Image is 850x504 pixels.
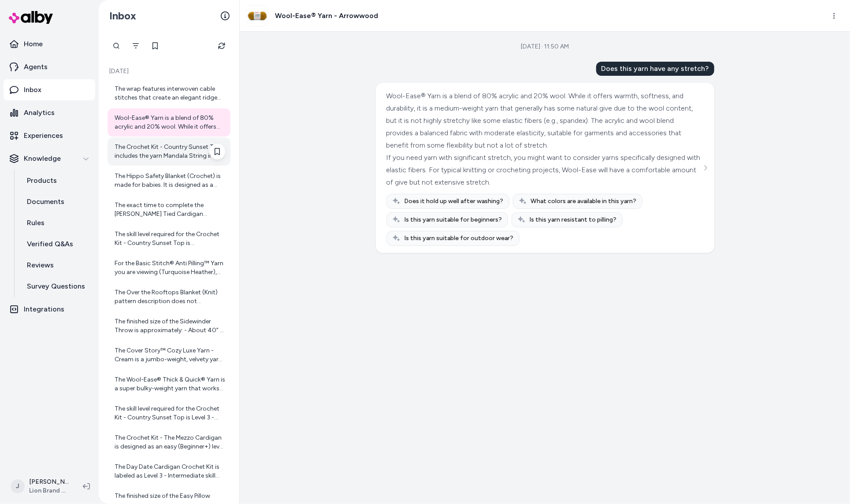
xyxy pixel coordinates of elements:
[108,283,230,311] a: The Over the Rooftops Blanket (Knit) pattern description does not specifically mention included c...
[108,167,230,195] a: The Hippo Safety Blanket (Crochet) is made for babies. It is designed as a baby blanket and is su...
[18,212,95,233] a: Rules
[4,33,95,55] a: Home
[24,85,41,95] p: Inbox
[115,143,225,160] div: The Crochet Kit - Country Sunset Top includes the yarn Mandala String in color 557. If you have a...
[27,218,45,228] p: Rules
[115,434,225,451] div: The Crochet Kit - The Mezzo Cardigan is designed as an easy (Beginner+) level project, so the tim...
[115,259,225,277] div: For the Basic Stitch® Anti Pilling™ Yarn you are viewing (Turquoise Heather), here are the detail...
[4,56,95,78] a: Agents
[115,85,225,102] div: The wrap features interwoven cable stitches that create an elegant ridge design across the should...
[115,317,225,335] div: The finished size of the Sidewinder Throw is approximately: - About 40” x 46” - 44” x 46” - 44” x...
[115,404,225,422] div: The skill level required for the Crochet Kit - Country Sunset Top is Level 3 - Intermediate. If y...
[115,201,225,219] div: The exact time to complete the [PERSON_NAME] Tied Cardigan (Crochet) - Version 2 can vary dependi...
[24,304,64,315] p: Integrations
[24,39,43,49] p: Home
[115,346,225,364] div: The Cover Story™ Cozy Luxe Yarn - Cream is a jumbo-weight, velvety yarn made from 100% polyester....
[27,281,85,292] p: Survey Questions
[213,37,230,55] button: Refresh
[108,79,230,107] a: The wrap features interwoven cable stitches that create an elegant ridge design across the should...
[108,108,230,137] a: Wool-Ease® Yarn is a blend of 80% acrylic and 20% wool. While it offers warmth, softness, and dur...
[29,486,69,495] span: Lion Brand Yarn
[18,233,95,255] a: Verified Q&As
[115,375,225,393] div: The Wool-Ease® Thick & Quick® Yarn is a super bulky-weight yarn that works up quickly and has a p...
[108,137,230,166] a: The Crochet Kit - Country Sunset Top includes the yarn Mandala String in color 557. If you have a...
[531,197,637,206] span: What colors are available in this yarn?
[700,163,711,173] button: See more
[405,234,514,243] span: Is this yarn suitable for outdoor wear?
[9,11,53,24] img: alby Logo
[18,276,95,297] a: Survey Questions
[18,170,95,191] a: Products
[127,37,145,55] button: Filter
[596,62,714,76] div: Does this yarn have any stretch?
[108,196,230,224] a: The exact time to complete the [PERSON_NAME] Tied Cardigan (Crochet) - Version 2 can vary dependi...
[115,463,225,480] div: The Day Date Cardigan Crochet Kit is labeled as Level 3 - Intermediate skill level. It is designe...
[530,215,617,224] span: Is this yarn resistant to pilling?
[27,239,73,249] p: Verified Q&As
[386,152,702,189] div: If you need yarn with significant stretch, you might want to consider yarns specifically designed...
[108,254,230,282] a: For the Basic Stitch® Anti Pilling™ Yarn you are viewing (Turquoise Heather), here are the detail...
[27,175,57,186] p: Products
[115,288,225,306] div: The Over the Rooftops Blanket (Knit) pattern description does not specifically mention included c...
[4,299,95,320] a: Integrations
[24,153,61,164] p: Knowledge
[27,260,54,271] p: Reviews
[405,197,504,206] span: Does it hold up well after washing?
[405,215,502,224] span: Is this yarn suitable for beginners?
[108,341,230,369] a: The Cover Story™ Cozy Luxe Yarn - Cream is a jumbo-weight, velvety yarn made from 100% polyester....
[115,230,225,248] div: The skill level required for the Crochet Kit - Country Sunset Top is Intermediate (Level 3). If y...
[108,428,230,456] a: The Crochet Kit - The Mezzo Cardigan is designed as an easy (Beginner+) level project, so the tim...
[4,148,95,169] button: Knowledge
[109,9,136,22] h2: Inbox
[386,90,702,152] div: Wool-Ease® Yarn is a blend of 80% acrylic and 20% wool. While it offers warmth, softness, and dur...
[108,399,230,427] a: The skill level required for the Crochet Kit - Country Sunset Top is Level 3 - Intermediate. If y...
[5,472,76,500] button: J[PERSON_NAME]Lion Brand Yarn
[275,11,378,21] h3: Wool-Ease® Yarn - Arrowwood
[4,102,95,123] a: Analytics
[4,79,95,100] a: Inbox
[115,172,225,189] div: The Hippo Safety Blanket (Crochet) is made for babies. It is designed as a baby blanket and is su...
[108,225,230,253] a: The skill level required for the Crochet Kit - Country Sunset Top is Intermediate (Level 3). If y...
[24,130,63,141] p: Experiences
[24,62,48,72] p: Agents
[108,67,230,76] p: [DATE]
[27,196,64,207] p: Documents
[115,114,225,131] div: Wool-Ease® Yarn is a blend of 80% acrylic and 20% wool. While it offers warmth, softness, and dur...
[29,478,69,486] p: [PERSON_NAME]
[108,457,230,485] a: The Day Date Cardigan Crochet Kit is labeled as Level 3 - Intermediate skill level. It is designe...
[18,191,95,212] a: Documents
[18,255,95,276] a: Reviews
[108,370,230,398] a: The Wool-Ease® Thick & Quick® Yarn is a super bulky-weight yarn that works up quickly and has a p...
[4,125,95,146] a: Experiences
[521,42,569,51] div: [DATE] · 11:50 AM
[11,479,25,493] span: J
[247,6,267,26] img: SK-620-087.jpg
[108,312,230,340] a: The finished size of the Sidewinder Throw is approximately: - About 40” x 46” - 44” x 46” - 44” x...
[24,107,55,118] p: Analytics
